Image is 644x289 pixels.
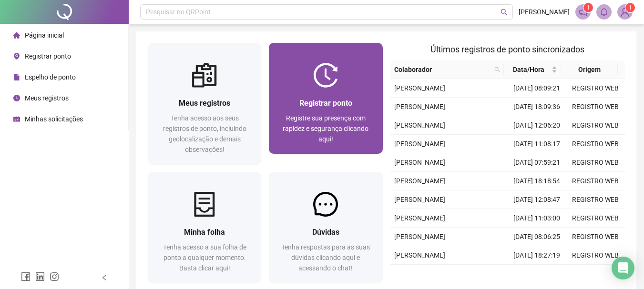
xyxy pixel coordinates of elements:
[612,257,634,279] div: Open Intercom Messenger
[508,265,566,283] td: [DATE] 12:37:25
[430,44,584,54] span: Últimos registros de ponto sincronizados
[508,228,566,246] td: [DATE] 08:06:25
[566,190,625,209] td: REGISTRO WEB
[566,228,625,246] td: REGISTRO WEB
[394,233,445,240] span: [PERSON_NAME]
[179,99,230,108] span: Meus registros
[508,209,566,228] td: [DATE] 11:03:00
[163,243,246,272] span: Tenha acesso a sua folha de ponto a qualquer momento. Basta clicar aqui!
[269,43,382,154] a: Registrar pontoRegistre sua presença com rapidez e segurança clicando aqui!
[508,79,566,98] td: [DATE] 08:09:21
[508,98,566,116] td: [DATE] 18:09:36
[101,274,108,281] span: left
[13,74,20,80] span: file
[508,64,549,75] span: Data/Hora
[508,116,566,135] td: [DATE] 12:06:20
[25,115,83,123] span: Minhas solicitações
[13,116,20,122] span: schedule
[508,153,566,172] td: [DATE] 07:59:21
[25,31,64,39] span: Página inicial
[566,153,625,172] td: REGISTRO WEB
[13,53,20,60] span: environment
[281,243,370,272] span: Tenha respostas para as suas dúvidas clicando aqui e acessando o chat!
[492,62,502,77] span: search
[508,190,566,209] td: [DATE] 12:08:47
[566,116,625,135] td: REGISTRO WEB
[629,4,632,11] span: 1
[25,94,69,102] span: Meus registros
[394,103,445,110] span: [PERSON_NAME]
[25,73,76,81] span: Espelho de ponto
[299,99,352,108] span: Registrar ponto
[394,121,445,129] span: [PERSON_NAME]
[394,196,445,203] span: [PERSON_NAME]
[394,214,445,222] span: [PERSON_NAME]
[394,159,445,166] span: [PERSON_NAME]
[50,272,59,281] span: instagram
[618,5,632,19] img: 90496
[579,8,587,16] span: notification
[25,52,71,60] span: Registrar ponto
[394,140,445,148] span: [PERSON_NAME]
[501,9,508,16] span: search
[394,177,445,185] span: [PERSON_NAME]
[566,246,625,265] td: REGISTRO WEB
[600,8,608,16] span: bell
[13,95,20,101] span: clock-circle
[35,272,45,281] span: linkedin
[163,114,246,153] span: Tenha acesso aos seus registros de ponto, incluindo geolocalização e demais observações!
[312,228,339,237] span: Dúvidas
[566,135,625,153] td: REGISTRO WEB
[394,251,445,259] span: [PERSON_NAME]
[566,209,625,228] td: REGISTRO WEB
[583,3,593,12] sup: 1
[21,272,31,281] span: facebook
[504,60,561,79] th: Data/Hora
[508,246,566,265] td: [DATE] 18:27:19
[587,4,590,11] span: 1
[394,84,445,92] span: [PERSON_NAME]
[519,7,570,17] span: [PERSON_NAME]
[394,64,491,75] span: Colaborador
[184,228,225,237] span: Minha folha
[566,172,625,190] td: REGISTRO WEB
[148,43,261,164] a: Meus registrosTenha acesso aos seus registros de ponto, incluindo geolocalização e demais observa...
[566,79,625,98] td: REGISTRO WEB
[148,172,261,283] a: Minha folhaTenha acesso a sua folha de ponto a qualquer momento. Basta clicar aqui!
[283,114,368,143] span: Registre sua presença com rapidez e segurança clicando aqui!
[13,32,20,39] span: home
[508,135,566,153] td: [DATE] 11:08:17
[269,172,382,283] a: DúvidasTenha respostas para as suas dúvidas clicando aqui e acessando o chat!
[508,172,566,190] td: [DATE] 18:18:54
[561,60,618,79] th: Origem
[494,67,500,72] span: search
[625,3,635,12] sup: Atualize o seu contato no menu Meus Dados
[566,265,625,283] td: REGISTRO WEB
[566,98,625,116] td: REGISTRO WEB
